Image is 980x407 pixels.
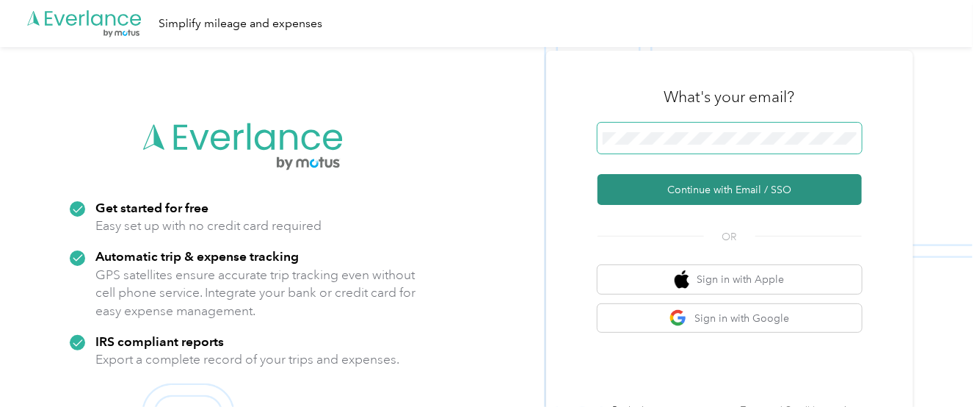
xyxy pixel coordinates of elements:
[95,334,224,349] strong: IRS compliant reports
[598,174,862,205] button: Continue with Email / SSO
[669,309,688,328] img: google logo
[598,304,862,333] button: google logoSign in with Google
[675,270,689,289] img: apple logo
[95,248,299,264] strong: Automatic trip & expense tracking
[95,350,399,369] p: Export a complete record of your trips and expenses.
[159,15,322,33] div: Simplify mileage and expenses
[95,217,322,235] p: Easy set up with no credit card required
[704,229,755,245] span: OR
[664,87,795,107] h3: What's your email?
[95,200,208,215] strong: Get started for free
[95,266,416,320] p: GPS satellites ensure accurate trip tracking even without cell phone service. Integrate your bank...
[598,265,862,294] button: apple logoSign in with Apple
